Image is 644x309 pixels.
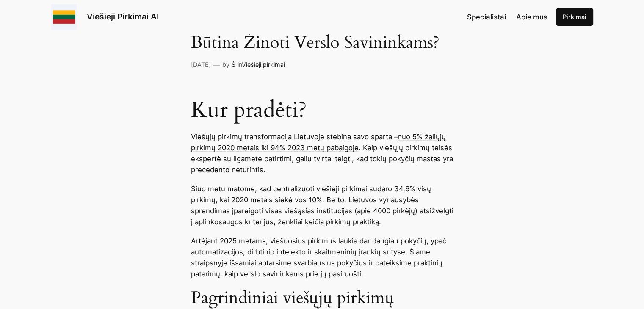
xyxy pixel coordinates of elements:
[51,4,77,30] img: Viešieji pirkimai logo
[467,13,506,21] span: Specialistai
[191,61,211,68] a: [DATE]
[467,11,547,22] nav: Navigation
[191,132,446,152] a: nuo 5% žaliųjų pirkimų 2020 metais iki 94% 2023 metų pabaigoje
[516,11,547,22] a: Apie mus
[516,13,547,21] span: Apie mus
[238,61,242,68] span: in
[467,11,506,22] a: Specialistai
[213,59,220,70] p: —
[87,11,159,22] a: Viešieji Pirkimai AI
[556,8,593,26] a: Pirkimai
[191,14,453,52] h1: Viešųjų Pirkimų Naujovės 2025: Ką Būtina Žinoti Verslo Savininkams?
[242,61,285,68] a: Viešieji pirkimai
[191,235,453,279] p: Artėjant 2025 metams, viešuosius pirkimus laukia dar daugiau pokyčių, ypač automatizacijos, dirbt...
[191,183,453,227] p: Šiuo metu matome, kad centralizuoti viešieji pirkimai sudaro 34,6% visų pirkimų, kai 2020 metais ...
[232,61,235,68] a: Š
[191,131,453,175] p: Viešųjų pirkimų transformacija Lietuvoje stebina savo sparta – . Kaip viešųjų pirkimų teisės eksp...
[222,60,229,69] p: by
[191,97,453,123] h1: Kur pradėti?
